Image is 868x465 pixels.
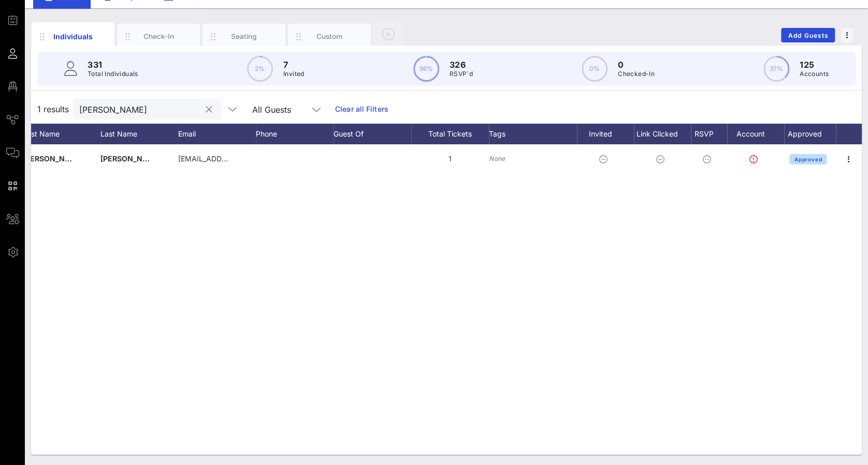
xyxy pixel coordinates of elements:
[800,58,829,71] p: 125
[221,32,267,41] div: Seating
[50,31,96,42] div: Individuals
[88,69,138,79] p: Total Individuals
[246,99,329,119] div: All Guests
[793,156,822,162] span: Approved
[618,58,655,71] p: 0
[23,124,100,144] div: First Name
[100,124,178,144] div: Last Name
[334,124,411,144] div: Guest Of
[618,69,655,79] p: Checked-In
[100,154,162,163] span: [PERSON_NAME]
[727,124,784,144] div: Account
[206,104,212,115] button: clear icon
[691,124,727,144] div: RSVP
[37,103,69,115] span: 1 results
[88,58,138,71] p: 331
[411,144,489,173] div: 1
[788,32,829,39] span: Add Guests
[283,69,305,79] p: Invited
[489,124,577,144] div: Tags
[411,124,489,144] div: Total Tickets
[450,69,473,79] p: RSVP`d
[23,154,84,163] span: [PERSON_NAME]
[781,28,835,42] button: Add Guests
[307,32,353,41] div: Custom
[136,32,182,41] div: Check-In
[634,124,691,144] div: Link Clicked
[283,58,305,71] p: 7
[256,124,334,144] div: Phone
[252,105,291,114] div: All Guests
[784,124,836,144] div: Approved
[335,103,388,115] a: Clear all Filters
[489,155,505,162] i: None
[178,124,256,144] div: Email
[800,69,829,79] p: Accounts
[178,154,303,163] span: [EMAIL_ADDRESS][DOMAIN_NAME]
[577,124,634,144] div: Invited
[789,154,827,164] button: Approved
[450,58,473,71] p: 326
